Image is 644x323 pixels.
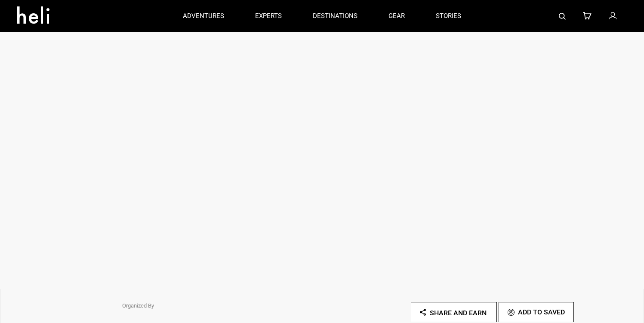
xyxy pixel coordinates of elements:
img: search-bar-icon.svg [559,13,566,20]
span: Share and Earn [430,309,487,317]
p: Organized By [122,302,299,310]
p: experts [255,12,282,21]
span: Add To Saved [518,308,565,316]
p: adventures [183,12,224,21]
p: destinations [313,12,357,21]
